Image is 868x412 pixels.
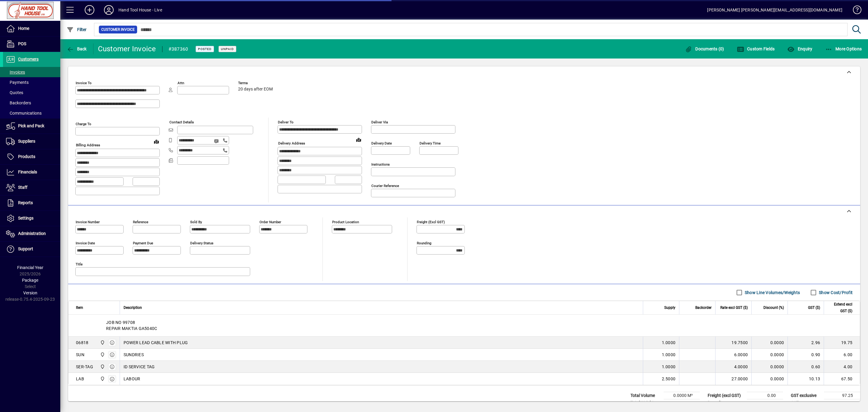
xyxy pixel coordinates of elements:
[124,352,144,358] span: SUNDRIES
[278,120,294,124] mat-label: Deliver To
[178,81,184,85] mat-label: Attn
[824,373,860,385] td: 67.50
[825,46,862,51] span: More Options
[6,100,31,105] span: Backorders
[221,47,234,51] span: Unpaid
[824,43,863,54] button: More Options
[808,304,820,311] span: GST ($)
[99,351,105,358] span: Frankton
[735,43,776,54] button: Custom Fields
[124,304,142,311] span: Description
[65,43,88,54] button: Back
[744,290,800,296] label: Show Line Volumes/Weights
[133,220,148,224] mat-label: Reference
[6,90,23,95] span: Quotes
[210,134,224,148] button: Send SMS
[664,392,700,399] td: 0.0000 M³
[371,120,388,124] mat-label: Deliver via
[627,392,664,399] td: Total Volume
[76,81,92,85] mat-label: Invoice To
[685,46,724,51] span: Documents (0)
[662,352,676,358] span: 1.0000
[99,363,105,370] span: Frankton
[664,304,675,311] span: Supply
[719,340,748,346] div: 19.7500
[719,364,748,370] div: 4.0000
[747,399,783,407] td: 0.00
[18,246,33,251] span: Support
[788,399,824,407] td: GST
[747,392,783,399] td: 0.00
[99,5,118,15] button: Profile
[17,265,43,270] span: Financial Year
[3,119,60,134] a: Pick and Pack
[720,304,748,311] span: Rate excl GST ($)
[751,373,788,385] td: 0.0000
[76,304,83,311] span: Item
[420,141,441,145] mat-label: Delivery time
[18,154,35,159] span: Products
[662,376,676,382] span: 2.5000
[3,134,60,149] a: Suppliers
[627,399,664,407] td: Total Weight
[68,315,860,336] div: JOB NO 99708 REPAIR MAKTIA GA5040C
[371,141,392,145] mat-label: Delivery date
[788,349,824,361] td: 0.90
[18,139,35,144] span: Suppliers
[99,376,105,382] span: Frankton
[98,44,156,54] div: Customer Invoice
[3,242,60,257] a: Support
[76,262,83,266] mat-label: Title
[76,340,88,346] div: 06818
[828,301,852,314] span: Extend excl GST ($)
[152,137,161,146] a: View on map
[76,364,93,370] div: SER-TAG
[60,43,93,54] app-page-header-button: Back
[3,21,60,36] a: Home
[788,337,824,349] td: 2.96
[101,27,135,33] span: Customer Invoice
[662,340,676,346] span: 1.0000
[684,43,726,54] button: Documents (0)
[417,220,445,224] mat-label: Freight (excl GST)
[6,70,25,74] span: Invoices
[788,392,824,399] td: GST exclusive
[705,392,747,399] td: Freight (excl GST)
[3,165,60,180] a: Financials
[99,339,105,346] span: Frankton
[824,399,860,407] td: 14.59
[818,290,853,296] label: Show Cost/Profit
[18,185,27,190] span: Staff
[190,220,202,224] mat-label: Sold by
[18,200,33,205] span: Reports
[238,81,274,85] span: Terms
[354,135,363,144] a: View on map
[824,392,860,399] td: 97.25
[664,399,700,407] td: 0.0000 Kg
[719,352,748,358] div: 6.0000
[118,5,162,15] div: Hand Tool House - Live
[238,87,273,92] span: 20 days after EOM
[707,5,842,15] div: [PERSON_NAME] [PERSON_NAME][EMAIL_ADDRESS][DOMAIN_NAME]
[3,195,60,211] a: Reports
[76,376,84,382] div: LAB
[3,226,60,241] a: Administration
[3,36,60,52] a: POS
[22,278,38,283] span: Package
[124,376,140,382] span: LABOUR
[751,337,788,349] td: 0.0000
[67,46,87,51] span: Back
[3,67,60,77] a: Invoices
[18,123,44,128] span: Pick and Pack
[76,241,95,245] mat-label: Invoice date
[76,220,100,224] mat-label: Invoice number
[259,220,281,224] mat-label: Order number
[198,47,212,51] span: Posted
[737,46,775,51] span: Custom Fields
[788,373,824,385] td: 10.13
[168,44,188,54] div: #387360
[23,290,37,295] span: Version
[824,349,860,361] td: 6.00
[18,170,37,174] span: Financials
[18,26,29,31] span: Home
